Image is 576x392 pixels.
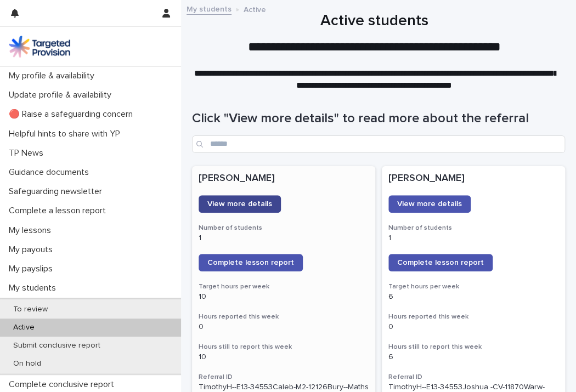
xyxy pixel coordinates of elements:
[4,206,115,216] p: Complete a lesson report
[4,129,129,139] p: Helpful hints to share with YP
[4,71,103,81] p: My profile & availability
[199,373,369,382] h3: Referral ID
[4,90,120,100] p: Update profile & availability
[388,353,558,362] p: 6
[388,234,558,243] p: 1
[388,313,558,321] h3: Hours reported this week
[4,186,111,197] p: Safeguarding newsletter
[192,111,565,127] h1: Click "View more details" to read more about the referral
[207,259,294,266] span: Complete lesson report
[244,3,266,15] p: Active
[388,195,471,213] a: View more details
[199,292,369,302] p: 10
[199,254,303,271] a: Complete lesson report
[199,282,369,291] h3: Target hours per week
[397,200,462,208] span: View more details
[192,135,565,153] input: Search
[388,343,558,351] h3: Hours still to report this week
[199,313,369,321] h3: Hours reported this week
[388,292,558,302] p: 6
[388,322,558,332] p: 0
[192,12,556,31] h1: Active students
[4,359,50,368] p: On hold
[4,225,60,236] p: My lessons
[199,173,369,185] p: [PERSON_NAME]
[4,283,65,293] p: My students
[199,343,369,351] h3: Hours still to report this week
[4,245,61,255] p: My payouts
[4,341,109,350] p: Submit conclusive report
[4,109,142,120] p: 🔴 Raise a safeguarding concern
[199,195,281,213] a: View more details
[199,224,369,232] h3: Number of students
[187,2,231,15] a: My students
[388,282,558,291] h3: Target hours per week
[199,234,369,243] p: 1
[4,264,61,274] p: My payslips
[207,200,272,208] span: View more details
[388,224,558,232] h3: Number of students
[9,36,70,58] img: M5nRWzHhSzIhMunXDL62
[4,379,123,390] p: Complete conclusive report
[388,373,558,382] h3: Referral ID
[199,353,369,362] p: 10
[4,167,98,178] p: Guidance documents
[388,254,493,271] a: Complete lesson report
[199,322,369,332] p: 0
[4,148,52,158] p: TP News
[397,259,484,266] span: Complete lesson report
[388,173,558,185] p: [PERSON_NAME]
[4,305,57,314] p: To review
[4,323,43,332] p: Active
